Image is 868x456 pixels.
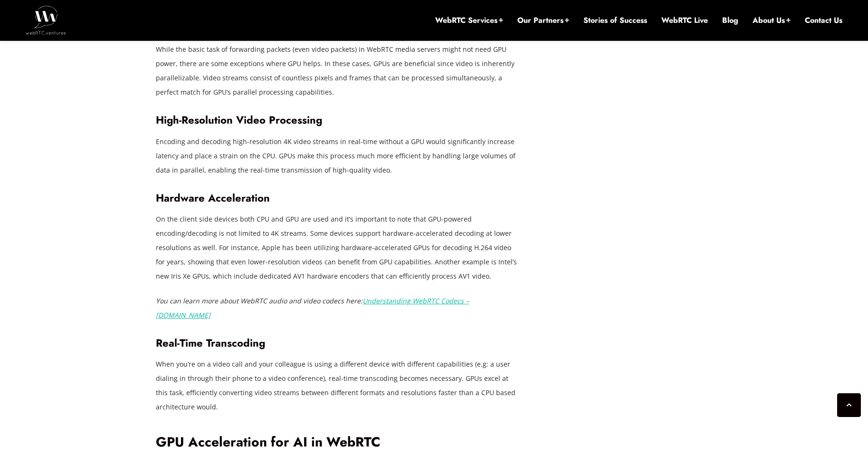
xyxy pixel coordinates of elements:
a: Stories of Success [583,15,647,26]
h3: Real-Time Transcoding [156,337,522,349]
img: WebRTC.ventures [26,6,66,34]
h3: High-Resolution Video Processing [156,114,522,126]
a: Contact Us [805,15,842,26]
a: WebRTC Live [661,15,708,26]
em: You can learn more about WebRTC audio and video codecs here: [156,296,469,320]
a: WebRTC Services [435,15,503,26]
p: On the client side devices both CPU and GPU are used and it’s important to note that GPU-powered ... [156,212,522,283]
a: Our Partners [517,15,569,26]
h3: Hardware Acceleration [156,192,522,204]
a: Understanding WebRTC Codecs – [DOMAIN_NAME] [156,296,469,320]
p: Encoding and decoding high-resolution 4K video streams in real-time without a GPU would significa... [156,135,522,177]
a: About Us [753,15,791,26]
p: While the basic task of forwarding packets (even video packets) in WebRTC media servers might not... [156,42,522,99]
h2: GPU Acceleration for AI in WebRTC [156,434,522,451]
a: Blog [722,15,738,26]
p: When you’re on a video call and your colleague is using a different device with different capabil... [156,357,522,414]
